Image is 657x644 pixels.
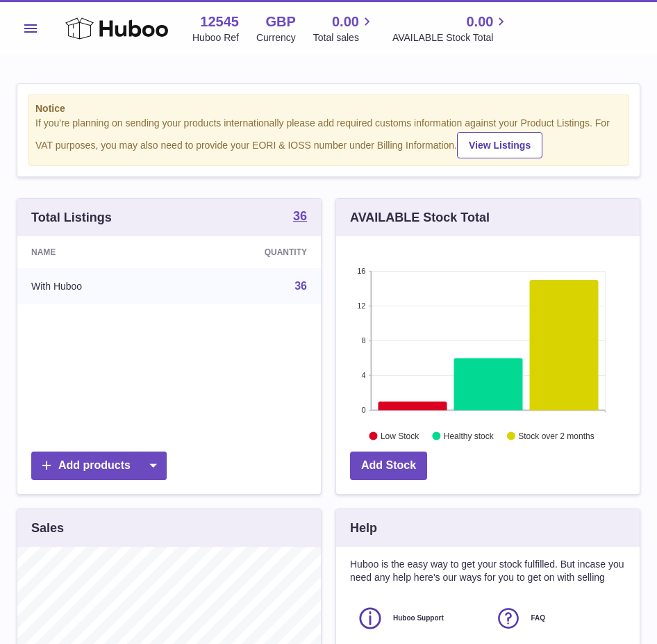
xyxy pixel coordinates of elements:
[313,13,375,44] a: 0.00 Total sales
[457,132,542,158] a: View Listings
[31,209,112,226] h3: Total Listings
[361,336,365,345] text: 8
[313,31,375,44] span: Total sales
[350,452,427,480] a: Add Stock
[392,13,510,44] a: 0.00 AVAILABLE Stock Total
[178,236,321,268] th: Quantity
[293,210,307,225] a: 36
[393,613,444,623] span: Huboo Support
[444,431,494,441] text: Healthy stock
[293,210,307,222] strong: 36
[531,613,546,623] span: FAQ
[35,117,622,158] div: If you're planning on sending your products internationally please add required customs informati...
[192,31,239,44] div: Huboo Ref
[381,431,419,441] text: Low Stock
[200,13,239,31] strong: 12545
[357,267,365,275] text: 16
[265,13,295,31] strong: GBP
[392,31,510,44] span: AVAILABLE Stock Total
[357,605,481,631] a: Huboo Support
[361,406,365,414] text: 0
[361,371,365,379] text: 4
[294,280,307,292] a: 36
[35,102,622,115] strong: Notice
[350,520,377,536] h3: Help
[256,31,296,44] div: Currency
[466,13,493,31] span: 0.00
[495,605,619,631] a: FAQ
[350,558,626,584] p: Huboo is the easy way to get your stock fulfilled. But incase you need any help here's our ways f...
[17,236,178,268] th: Name
[518,431,594,441] text: Stock over 2 months
[357,302,365,310] text: 12
[17,268,178,304] td: With Huboo
[332,13,359,31] span: 0.00
[350,209,490,226] h3: AVAILABLE Stock Total
[31,452,167,480] a: Add products
[31,520,64,536] h3: Sales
